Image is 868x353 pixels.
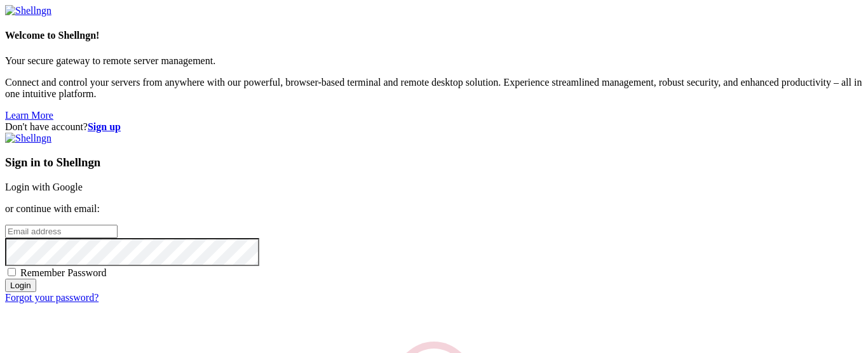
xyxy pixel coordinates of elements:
input: Login [5,279,36,292]
input: Remember Password [8,268,16,276]
input: Email address [5,225,118,238]
p: Your secure gateway to remote server management. [5,55,863,67]
p: or continue with email: [5,203,863,215]
img: Shellngn [5,5,51,17]
a: Sign up [88,121,121,132]
a: Forgot your password? [5,292,98,303]
span: Remember Password [20,267,107,278]
img: Shellngn [5,133,51,144]
h4: Welcome to Shellngn! [5,30,863,41]
h3: Sign in to Shellngn [5,156,863,170]
p: Connect and control your servers from anywhere with our powerful, browser-based terminal and remo... [5,77,863,100]
a: Login with Google [5,182,83,192]
a: Learn More [5,110,53,121]
div: Don't have account? [5,121,863,133]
